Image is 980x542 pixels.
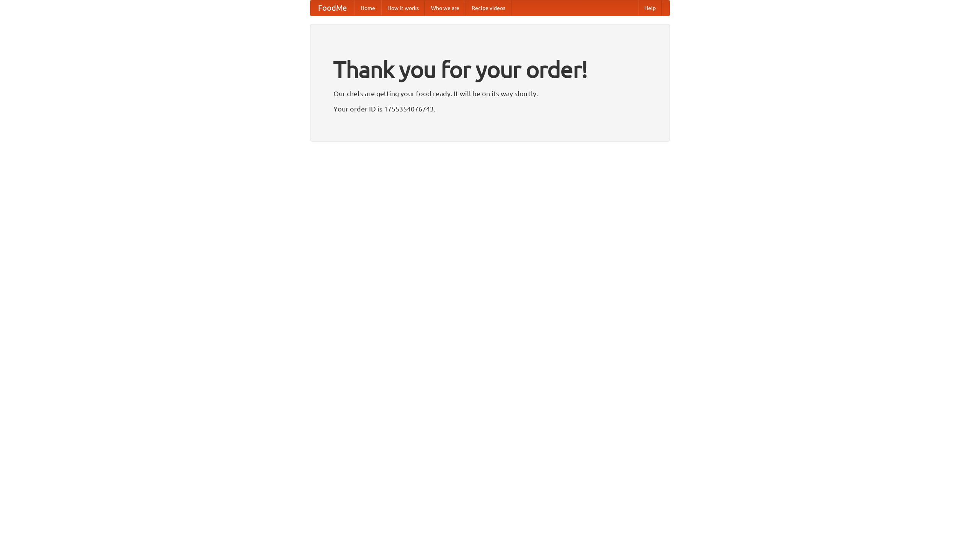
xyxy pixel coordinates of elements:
a: Help [638,0,662,16]
p: Our chefs are getting your food ready. It will be on its way shortly. [333,88,647,99]
a: How it works [381,0,425,16]
p: Your order ID is 1755354076743. [333,103,647,115]
a: Home [354,0,381,16]
a: FoodMe [310,0,354,16]
a: Who we are [425,0,465,16]
a: Recipe videos [465,0,511,16]
h1: Thank you for your order! [333,51,647,88]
